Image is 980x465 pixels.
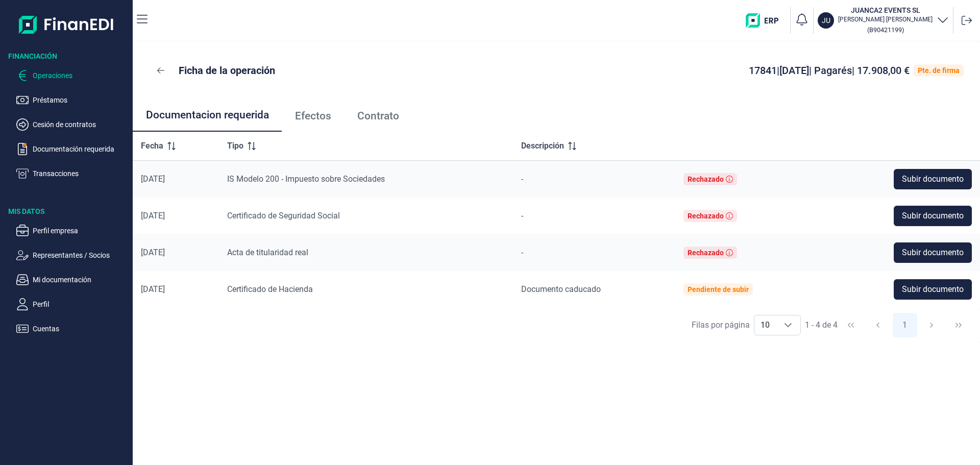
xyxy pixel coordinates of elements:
p: Transacciones [33,167,129,180]
a: Efectos [282,99,344,133]
p: Representantes / Socios [33,249,129,261]
button: Representantes / Socios [16,249,129,261]
span: Efectos [295,111,331,121]
span: 1 - 4 de 4 [805,321,838,329]
small: Copiar cif [867,26,904,34]
span: IS Modelo 200 - Impuesto sobre Sociedades [227,174,385,184]
p: Perfil [33,298,129,310]
a: Contrato [344,99,412,133]
img: Logo de aplicación [19,8,114,41]
div: [DATE] [141,248,211,258]
div: Pte. de firma [918,66,960,75]
span: Certificado de Seguridad Social [227,211,340,221]
div: [DATE] [141,284,211,295]
button: Perfil [16,298,129,310]
button: Subir documento [894,206,972,226]
button: Last Page [946,313,971,337]
button: First Page [839,313,863,337]
p: Documentación requerida [33,143,129,155]
p: Operaciones [33,69,129,82]
button: Subir documento [894,169,972,189]
button: Cesión de contratos [16,118,129,131]
p: Ficha de la operación [179,63,275,78]
span: Subir documento [902,247,964,259]
button: Préstamos [16,94,129,106]
span: Tipo [227,140,243,152]
span: Subir documento [902,283,964,296]
button: Page 1 [893,313,917,337]
button: JUJUANCA2 EVENTS SL[PERSON_NAME] [PERSON_NAME](B90421199) [818,5,949,36]
div: Choose [776,315,800,335]
div: [DATE] [141,211,211,221]
span: 17841 | [DATE] | Pagarés | 17.908,00 € [749,64,910,77]
button: Documentación requerida [16,143,129,155]
div: Rechazado [688,175,724,183]
p: Préstamos [33,94,129,106]
span: Subir documento [902,210,964,222]
p: JU [822,15,830,26]
span: Fecha [141,140,163,152]
span: 10 [754,315,776,335]
button: Subir documento [894,279,972,300]
span: - [521,211,523,221]
p: Cesión de contratos [33,118,129,131]
span: - [521,174,523,184]
span: Acta de titularidad real [227,248,308,257]
p: Mi documentación [33,274,129,286]
p: [PERSON_NAME] [PERSON_NAME] [838,15,933,23]
div: Rechazado [688,249,724,257]
h3: JUANCA2 EVENTS SL [838,5,933,15]
span: Subir documento [902,173,964,185]
div: Filas por página [692,319,750,331]
span: Documento caducado [521,284,601,294]
a: Documentacion requerida [133,99,282,133]
span: - [521,248,523,257]
div: Rechazado [688,212,724,220]
button: Transacciones [16,167,129,180]
button: Next Page [919,313,944,337]
div: [DATE] [141,174,211,184]
p: Perfil empresa [33,225,129,237]
span: Documentacion requerida [146,110,269,120]
button: Mi documentación [16,274,129,286]
button: Operaciones [16,69,129,82]
span: Certificado de Hacienda [227,284,313,294]
button: Cuentas [16,323,129,335]
button: Perfil empresa [16,225,129,237]
button: Subir documento [894,242,972,263]
span: Descripción [521,140,564,152]
img: erp [746,13,786,28]
button: Previous Page [866,313,890,337]
p: Cuentas [33,323,129,335]
div: Pendiente de subir [688,285,749,293]
span: Contrato [357,111,399,121]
